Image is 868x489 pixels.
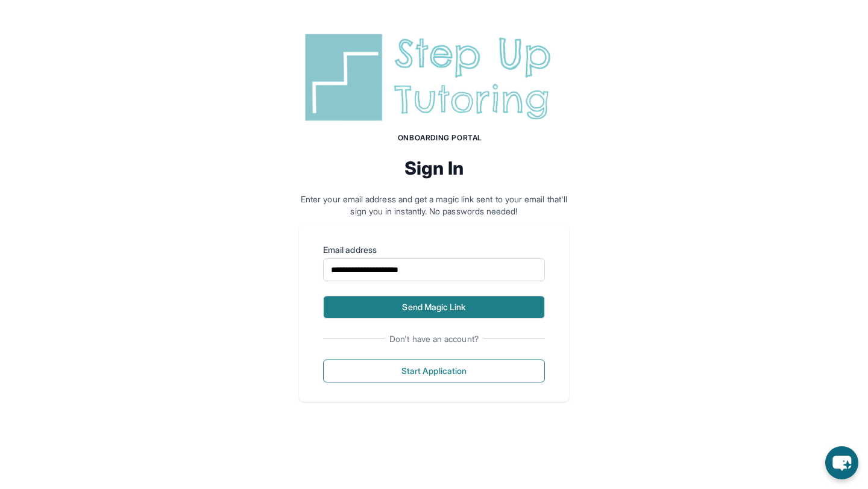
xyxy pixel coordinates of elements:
[311,133,569,143] h1: Onboarding Portal
[299,29,569,126] img: Step Up Tutoring horizontal logo
[385,333,483,345] span: Don't have an account?
[299,193,569,217] p: Enter your email address and get a magic link sent to your email that'll sign you in instantly. N...
[323,244,545,256] label: Email address
[323,296,545,319] button: Send Magic Link
[825,446,858,479] button: chat-button
[323,360,545,382] button: Start Application
[299,157,569,179] h2: Sign In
